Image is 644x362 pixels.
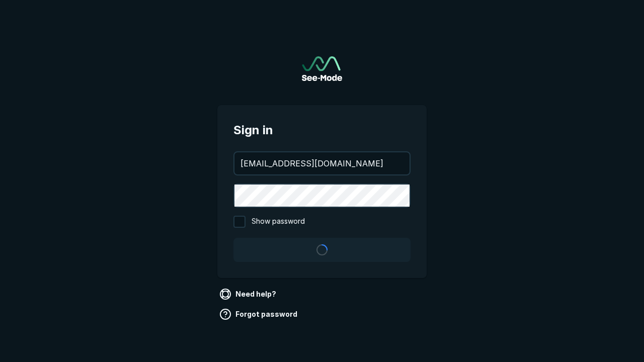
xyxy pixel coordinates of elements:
a: Go to sign in [302,56,342,81]
a: Forgot password [217,306,301,322]
img: See-Mode Logo [302,56,342,81]
input: your@email.com [234,152,410,174]
span: Sign in [233,121,411,139]
span: Show password [252,216,305,228]
a: Need help? [217,286,280,302]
